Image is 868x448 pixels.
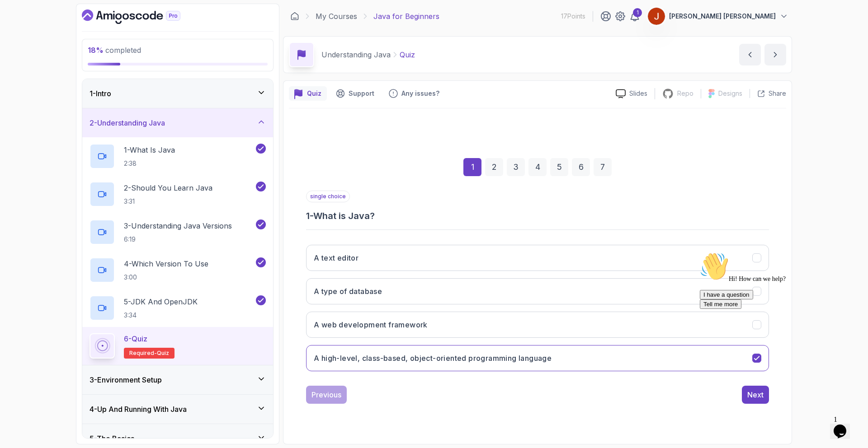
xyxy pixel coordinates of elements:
div: Previous [311,389,341,400]
p: Quiz [400,49,415,60]
p: [PERSON_NAME] [PERSON_NAME] [669,12,776,21]
button: 5-JDK And OpenJDK3:34 [90,295,266,321]
button: Feedback button [383,86,445,101]
div: 3 [507,158,525,176]
a: My Courses [316,11,357,22]
p: 3:31 [124,197,212,206]
h3: A text editor [314,252,359,263]
button: next content [764,44,786,65]
p: 2 - Should You Learn Java [124,182,212,193]
button: Tell me more [4,51,45,61]
a: Dashboard [290,12,299,21]
button: 4-Up And Running With Java [82,395,273,424]
h3: 1 - What is Java? [306,210,769,222]
div: 👋Hi! How can we help?I have a questionTell me more [4,4,166,61]
button: previous content [739,44,761,65]
button: I have a question [4,42,57,51]
img: user profile image [648,8,665,25]
button: 2-Understanding Java [82,108,273,137]
iframe: chat widget [696,248,859,407]
p: Understanding Java [321,49,391,60]
button: quiz button [289,86,327,101]
h3: 5 - The Basics [90,433,134,444]
p: 3:00 [124,273,208,282]
p: 6 - Quiz [124,333,147,344]
p: 3 - Understanding Java Versions [124,220,232,231]
p: Quiz [307,89,321,98]
p: single choice [306,191,350,202]
button: 3-Environment Setup [82,365,273,394]
h3: 1 - Intro [90,88,111,99]
p: 2:38 [124,159,175,168]
h3: A high-level, class-based, object-oriented programming language [314,353,552,364]
p: Support [349,89,374,98]
button: 1-What Is Java2:38 [90,144,266,169]
button: 1-Intro [82,79,273,108]
span: 18 % [88,46,104,55]
button: user profile image[PERSON_NAME] [PERSON_NAME] [647,7,788,25]
button: Previous [306,386,347,404]
p: Repo [677,89,693,98]
button: Support button [330,86,380,101]
button: 6-QuizRequired-quiz [90,333,266,359]
button: 3-Understanding Java Versions6:19 [90,219,266,245]
div: 4 [528,158,547,176]
p: Share [769,89,786,98]
p: Any issues? [401,89,439,98]
iframe: chat widget [830,412,859,439]
button: Share [750,89,786,98]
div: 2 [485,158,503,176]
h3: A type of database [314,286,382,297]
span: Required- [129,350,157,357]
p: 4 - Which Version To Use [124,258,208,269]
div: 7 [594,158,612,176]
div: 1 [463,158,481,176]
p: 6:19 [124,235,232,244]
div: 6 [572,158,590,176]
p: Java for Beginners [373,11,439,22]
p: Slides [629,89,647,98]
a: 1 [629,11,640,22]
div: 1 [633,8,642,17]
button: A web development framework [306,312,769,338]
a: Slides [609,89,655,98]
img: :wave: [4,4,33,33]
button: 4-Which Version To Use3:00 [90,257,266,283]
span: Hi! How can we help? [4,27,90,34]
a: Dashboard [82,9,201,24]
span: quiz [157,350,169,357]
p: 17 Points [561,12,585,21]
button: A type of database [306,278,769,304]
p: 1 - What Is Java [124,145,175,155]
h3: 3 - Environment Setup [90,374,162,385]
button: A text editor [306,245,769,271]
div: 5 [550,158,568,176]
h3: 2 - Understanding Java [90,117,165,128]
button: 2-Should You Learn Java3:31 [90,182,266,207]
p: 5 - JDK And OpenJDK [124,296,198,307]
p: Designs [718,89,742,98]
p: 3:34 [124,311,198,320]
h3: A web development framework [314,319,428,330]
span: completed [88,46,141,55]
button: A high-level, class-based, object-oriented programming language [306,345,769,371]
h3: 4 - Up And Running With Java [90,404,187,415]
